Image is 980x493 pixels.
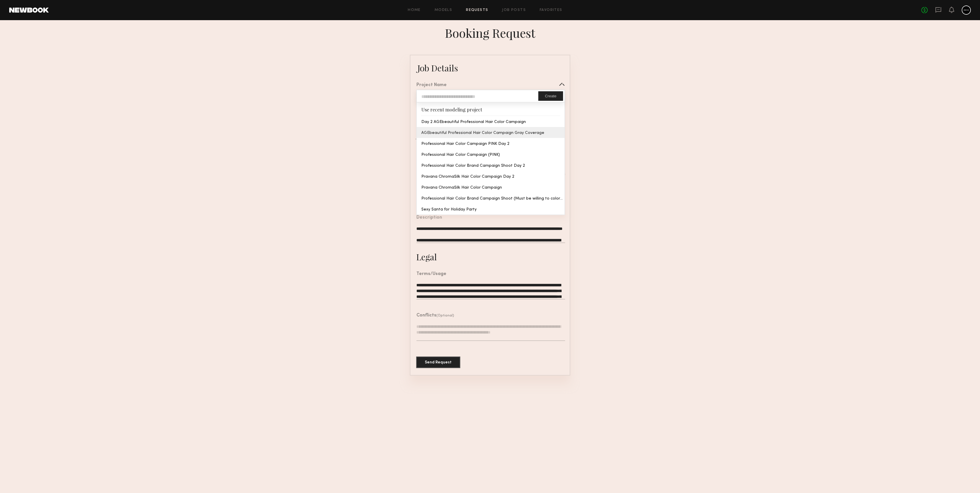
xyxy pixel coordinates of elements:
[417,127,564,138] div: AGEbeautiful Professional Hair Color Campaign Gray Coverage
[417,149,564,160] div: Professional Hair Color Campaign (PINK)
[416,83,447,88] div: Project Name
[538,91,563,101] button: Create
[417,103,564,115] div: Use recent modeling project
[417,193,564,204] div: Professional Hair Color Brand Campaign Shoot (Must be willing to color your hair)
[417,160,564,171] div: Professional Hair Color Brand Campaign Shoot Day 2
[417,138,564,149] div: Professional Hair Color Campaign PINK Day 2
[416,357,460,368] button: Send Request
[540,8,562,12] a: Favorites
[502,8,526,12] a: Job Posts
[408,8,421,12] a: Home
[416,215,442,220] div: Description
[445,25,535,41] div: Booking Request
[416,272,446,276] div: Terms/Usage
[416,313,454,318] header: Conflicts
[417,171,564,182] div: Pravana ChromaSilk Hair Color Campaign Day 2
[416,251,437,263] div: Legal
[436,314,454,317] span: (Optional)
[466,8,488,12] a: Requests
[417,204,564,215] div: Sexy Santa for Holiday Party
[417,62,458,74] div: Job Details
[417,116,564,127] div: Day 2 AGEbeautiful Professional Hair Color Campaign
[435,8,452,12] a: Models
[417,182,564,193] div: Pravana ChromaSilk Hair Color Campaign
